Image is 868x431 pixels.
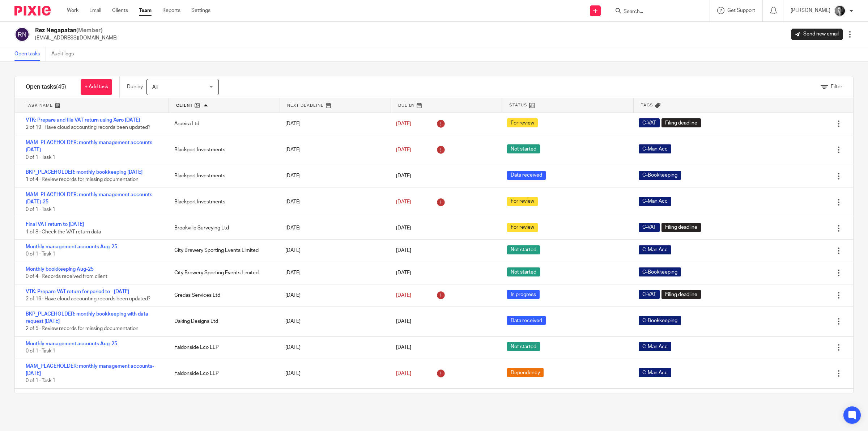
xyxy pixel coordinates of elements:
span: Not started [507,267,540,276]
span: [DATE] [396,226,411,231]
a: Team [139,7,152,14]
img: DSC_9061-3.jpg [834,5,846,17]
span: C-Man Acc [639,368,671,377]
span: Status [509,102,527,108]
span: C-Bookkeeping [639,316,681,325]
h1: Open tasks [26,83,66,91]
span: C-Man Acc [639,197,671,206]
span: Filing deadline [661,118,701,127]
span: For review [507,197,538,206]
p: [PERSON_NAME] [791,7,830,14]
a: Clients [112,7,128,14]
a: MAM_PLACEHOLDER: monthly management accounts [DATE]-25 [26,192,152,204]
span: For review [507,223,538,232]
div: [DATE] [278,169,389,183]
a: Monthly management accounts Aug-25 [26,341,117,346]
div: City Brewery Sporting Events Limited [167,243,278,258]
span: 2 of 19 · Have cloud accounting records been updated? [26,125,150,130]
a: Reports [162,7,180,14]
a: MAM_PLACEHOLDER: monthly management accounts- [DATE] [26,364,154,376]
span: 0 of 1 · Task 1 [26,252,55,257]
a: VTK: Prepare and file VAT return using Xero [DATE] [26,118,140,123]
div: [DATE] [278,288,389,303]
p: Due by [127,83,143,90]
span: Not started [507,144,540,153]
a: Send new email [791,29,843,40]
span: Tags [641,102,653,108]
div: [DATE] [278,221,389,235]
div: Faldonside Eco LLP [167,340,278,355]
a: Settings [191,7,210,14]
span: Data received [507,171,546,180]
span: C-Man Acc [639,342,671,351]
span: C-Bookkeeping [639,267,681,276]
span: [DATE] [396,248,411,253]
div: [DATE] [278,143,389,157]
span: [DATE] [396,319,411,324]
span: 0 of 1 · Task 1 [26,155,55,160]
div: [DATE] [278,266,389,280]
span: Get Support [727,8,755,13]
span: [DATE] [396,293,411,298]
a: BKP_PLACEHOLDER: monthly bookkeeping with data request [DATE] [26,312,148,324]
span: 0 of 1 · Task 1 [26,349,55,354]
a: Final VAT return to [DATE] [26,222,84,227]
a: BKP_PLACEHOLDER: monthly bookkeeping [DATE] [26,170,142,175]
span: 0 of 1 · Task 1 [26,379,55,384]
div: Daking Designs Ltd [167,314,278,329]
span: C-Man Acc [639,144,671,153]
span: In progress [507,290,540,299]
div: [DATE] [278,366,389,381]
a: Open tasks [14,47,46,61]
span: Filing deadline [661,223,701,232]
a: VTK: Prepare VAT return for period to - [DATE] [26,289,129,294]
span: Data received [507,316,546,325]
span: [DATE] [396,199,411,204]
a: Monthly bookkeeping Aug-25 [26,267,94,272]
span: [DATE] [396,173,411,178]
span: 1 of 8 · Check the VAT return data [26,229,101,234]
img: Pixie [14,6,51,16]
span: [DATE] [396,121,411,126]
span: [DATE] [396,270,411,275]
div: Blackport Investments [167,169,278,183]
span: Filing deadline [661,290,701,299]
div: Blackport Investments [167,195,278,209]
span: 1 of 4 · Review records for missing documentation [26,177,139,182]
p: [EMAIL_ADDRESS][DOMAIN_NAME] [35,34,118,42]
a: Audit logs [51,47,79,61]
div: [DATE] [278,314,389,329]
span: [DATE] [396,371,411,376]
h2: Rez Negapatan [35,27,118,34]
span: [DATE] [396,147,411,152]
span: (45) [56,84,66,90]
span: For review [507,118,538,127]
input: Search [623,9,688,15]
div: City Brewery Sporting Events Limited [167,266,278,280]
span: 2 of 16 · Have cloud accounting records been updated? [26,296,150,301]
img: svg%3E [14,27,30,42]
a: Work [67,7,78,14]
span: [DATE] [396,345,411,350]
div: Faldonside Eco LLP [167,366,278,381]
span: C-Man Acc [639,245,671,254]
span: C-VAT [639,290,660,299]
span: Filter [831,84,842,89]
span: 2 of 5 · Review records for missing documentation [26,326,139,331]
span: 0 of 1 · Task 1 [26,207,55,212]
span: (Member) [76,28,103,33]
span: Not started [507,245,540,254]
div: [DATE] [278,195,389,209]
a: Email [89,7,101,14]
span: 0 of 4 · Records received from client [26,274,107,279]
span: C-VAT [639,223,660,232]
span: All [152,85,158,90]
div: [DATE] [278,117,389,131]
a: MAM_PLACEHOLDER: monthly management accounts [DATE] [26,140,152,152]
span: Dependency [507,368,544,377]
span: Not started [507,342,540,351]
div: Blackport Investments [167,143,278,157]
a: + Add task [81,79,112,95]
a: Monthly management accounts Aug-25 [26,244,117,249]
div: Brookville Surveying Ltd [167,221,278,235]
